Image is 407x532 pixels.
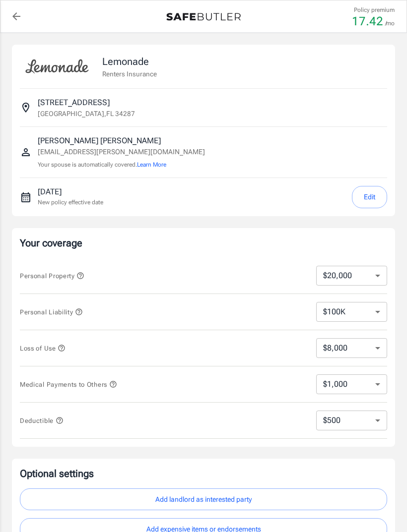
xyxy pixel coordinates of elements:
span: Medical Payments to Others [20,381,117,388]
p: Optional settings [20,467,387,480]
p: Lemonade [102,54,157,69]
p: [GEOGRAPHIC_DATA] , FL 34287 [38,109,135,118]
p: [STREET_ADDRESS] [38,97,110,109]
img: Back to quotes [166,13,241,21]
p: [EMAIL_ADDRESS][PERSON_NAME][DOMAIN_NAME] [38,147,205,157]
a: back to quotes [6,6,26,26]
button: Personal Property [20,270,84,282]
p: Your spouse is automatically covered. [38,160,205,170]
button: Edit [352,186,387,208]
span: Personal Property [20,272,84,280]
button: Add landlord as interested party [20,488,387,511]
p: Renters Insurance [102,69,157,79]
p: [PERSON_NAME] [PERSON_NAME] [38,135,205,147]
button: Deductible [20,414,64,426]
p: [DATE] [38,186,103,198]
button: Medical Payments to Others [20,378,117,390]
svg: New policy start date [20,191,32,203]
span: Deductible [20,417,64,424]
svg: Insured person [20,146,32,158]
button: Loss of Use [20,342,66,354]
button: Learn More [137,160,166,169]
p: Your coverage [20,236,387,250]
p: New policy effective date [38,198,103,207]
p: Policy premium [354,5,395,14]
span: Loss of Use [20,345,66,352]
p: /mo [385,19,395,28]
p: 17.42 [352,15,383,27]
button: Personal Liability [20,306,83,318]
svg: Insured address [20,102,32,114]
span: Personal Liability [20,308,83,316]
img: Lemonade [20,53,94,80]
